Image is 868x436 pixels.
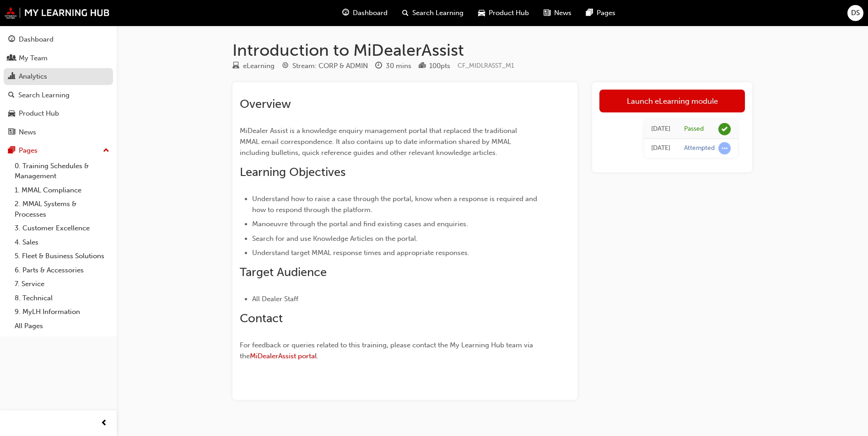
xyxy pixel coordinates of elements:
[4,29,113,142] button: DashboardMy TeamAnalyticsSearch LearningProduct HubNews
[19,127,36,138] div: News
[478,7,485,19] span: car-icon
[851,8,860,18] span: DS
[4,142,113,159] button: Pages
[252,220,468,228] span: Manoeuvre through the portal and find existing cases and enquiries.
[19,108,59,119] div: Product Hub
[11,159,113,183] a: 0. Training Schedules & Management
[412,8,464,18] span: Search Learning
[4,87,113,104] a: Search Learning
[402,7,409,19] span: search-icon
[419,60,450,72] div: Points
[8,110,15,118] span: car-icon
[11,235,113,250] a: 4. Sales
[11,263,113,277] a: 6. Parts & Accessories
[8,54,15,63] span: people-icon
[651,124,670,134] div: Thu Jan 23 2025 14:47:16 GMT+1100 (Australian Eastern Daylight Time)
[8,147,15,155] span: pages-icon
[684,144,715,153] div: Attempted
[11,291,113,305] a: 8. Technical
[4,68,113,85] a: Analytics
[597,8,615,18] span: Pages
[4,31,113,48] a: Dashboard
[101,418,108,429] span: prev-icon
[419,62,426,70] span: podium-icon
[599,90,745,112] a: Launch eLearning module
[4,105,113,122] a: Product Hub
[252,234,418,243] span: Search for and use Knowledge Articles on the portal.
[4,124,113,141] a: News
[342,7,349,19] span: guage-icon
[335,4,395,22] a: guage-iconDashboard
[5,7,110,19] img: mmal
[252,295,298,303] span: All Dealer Staff
[250,352,317,360] a: MiDealerAssist portal
[395,4,471,22] a: search-iconSearch Learning
[586,7,593,19] span: pages-icon
[240,265,327,279] span: Target Audience
[11,277,113,291] a: 7. Service
[554,8,571,18] span: News
[282,62,289,70] span: target-icon
[429,61,450,71] div: 100 pts
[240,127,519,157] span: MiDealer Assist is a knowledge enquiry management portal that replaced the traditional MMAL email...
[19,53,48,64] div: My Team
[252,195,539,214] span: Understand how to raise a case through the portal, know when a response is required and how to re...
[8,91,15,100] span: search-icon
[232,62,239,70] span: learningResourceType_ELEARNING-icon
[19,34,54,45] div: Dashboard
[718,123,731,135] span: learningRecordVerb_PASS-icon
[489,8,529,18] span: Product Hub
[458,62,514,69] span: Learning resource code
[11,249,113,263] a: 5. Fleet & Business Solutions
[651,143,670,154] div: Wed Jan 08 2025 14:28:01 GMT+1100 (Australian Eastern Daylight Time)
[11,319,113,333] a: All Pages
[103,145,109,157] span: up-icon
[718,142,731,154] span: learningRecordVerb_ATTEMPT-icon
[232,40,752,60] h1: Introduction to MiDealerAssist
[847,5,863,21] button: DS
[8,128,15,137] span: news-icon
[292,61,368,71] div: Stream: CORP & ADMIN
[8,73,15,81] span: chart-icon
[19,145,38,156] div: Pages
[353,8,388,18] span: Dashboard
[240,97,291,111] span: Overview
[240,341,535,360] span: For feedback or queries related to this training, please contact the My Learning Hub team via the
[18,90,70,101] div: Search Learning
[243,61,275,71] div: eLearning
[11,183,113,197] a: 1. MMAL Compliance
[8,36,15,44] span: guage-icon
[282,60,368,72] div: Stream
[232,60,275,72] div: Type
[240,165,345,179] span: Learning Objectives
[579,4,623,22] a: pages-iconPages
[11,221,113,235] a: 3. Customer Excellence
[471,4,536,22] a: car-iconProduct Hub
[11,197,113,221] a: 2. MMAL Systems & Processes
[317,352,318,360] span: .
[375,60,411,72] div: Duration
[375,62,382,70] span: clock-icon
[252,249,469,257] span: Understand target MMAL response times and appropriate responses.
[536,4,579,22] a: news-iconNews
[386,61,411,71] div: 30 mins
[4,50,113,67] a: My Team
[684,125,704,133] div: Passed
[11,305,113,319] a: 9. MyLH Information
[240,311,283,325] span: Contact
[19,71,47,82] div: Analytics
[544,7,550,19] span: news-icon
